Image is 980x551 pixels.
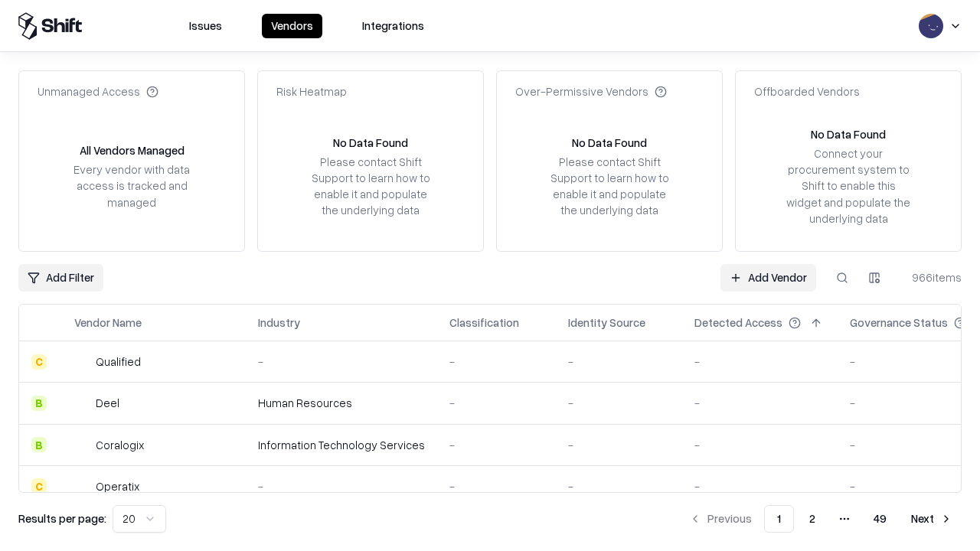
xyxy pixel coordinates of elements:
[694,315,782,331] div: Detected Access
[96,478,139,494] div: Operatix
[568,437,670,453] div: -
[74,354,90,370] img: Qualified
[694,478,825,494] div: -
[96,395,119,411] div: Deel
[74,396,90,411] img: Deel
[18,510,106,527] p: Results per page:
[38,83,158,99] div: Unmanaged Access
[180,14,231,38] button: Issues
[568,478,670,494] div: -
[353,14,433,38] button: Integrations
[74,315,142,331] div: Vendor Name
[449,354,544,370] div: -
[258,315,300,331] div: Industry
[258,395,425,411] div: Human Resources
[680,505,962,533] nav: pagination
[811,126,886,142] div: No Data Found
[449,395,544,411] div: -
[96,437,144,453] div: Coralogix
[850,315,948,331] div: Governance Status
[515,83,667,99] div: Over-Permissive Vendors
[902,505,962,533] button: Next
[96,354,141,370] div: Qualified
[258,478,425,494] div: -
[694,437,825,453] div: -
[258,354,425,370] div: -
[568,315,645,331] div: Identity Source
[74,478,90,494] img: Operatix
[449,437,544,453] div: -
[764,505,794,533] button: 1
[31,437,47,452] div: B
[861,505,899,533] button: 49
[900,269,962,285] div: 966 items
[74,437,90,452] img: Coralogix
[797,505,828,533] button: 2
[307,154,434,219] div: Please contact Shift Support to learn how to enable it and populate the underlying data
[785,145,912,227] div: Connect your procurement system to Shift to enable this widget and populate the underlying data
[18,264,103,292] button: Add Filter
[546,154,673,219] div: Please contact Shift Support to learn how to enable it and populate the underlying data
[262,14,322,38] button: Vendors
[80,142,185,158] div: All Vendors Managed
[333,135,408,151] div: No Data Found
[572,135,647,151] div: No Data Found
[31,354,47,370] div: C
[31,396,47,411] div: B
[258,437,425,453] div: Information Technology Services
[276,83,347,99] div: Risk Heatmap
[449,478,544,494] div: -
[449,315,519,331] div: Classification
[694,395,825,411] div: -
[720,264,816,292] a: Add Vendor
[568,354,670,370] div: -
[68,161,195,210] div: Every vendor with data access is tracked and managed
[694,354,825,370] div: -
[754,83,860,99] div: Offboarded Vendors
[568,395,670,411] div: -
[31,478,47,494] div: C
